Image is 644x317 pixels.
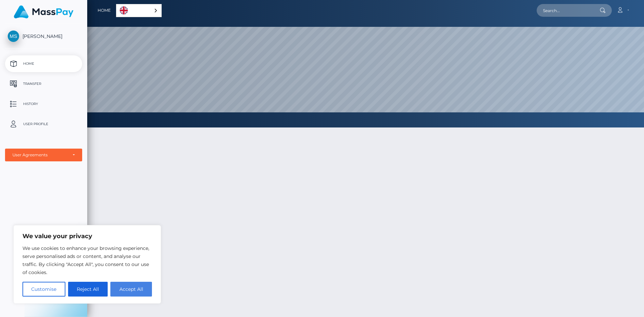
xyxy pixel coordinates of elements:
[5,33,82,39] span: [PERSON_NAME]
[5,75,82,92] a: Transfer
[5,149,82,161] button: User Agreements
[68,282,108,297] button: Reject All
[5,96,82,112] a: History
[22,244,152,276] p: We use cookies to enhance your browsing experience, serve personalised ads or content, and analys...
[22,232,152,240] p: We value your privacy
[537,4,600,17] input: Search...
[8,99,79,109] p: History
[116,4,162,17] div: Language
[5,116,82,133] a: User Profile
[8,59,79,69] p: Home
[5,55,82,72] a: Home
[116,4,161,17] a: English
[98,3,111,17] a: Home
[8,119,79,129] p: User Profile
[13,225,161,304] div: We value your privacy
[14,5,73,18] img: MassPay
[110,282,152,297] button: Accept All
[8,79,79,89] p: Transfer
[116,4,162,17] aside: Language selected: English
[22,282,65,297] button: Customise
[12,152,67,158] div: User Agreements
